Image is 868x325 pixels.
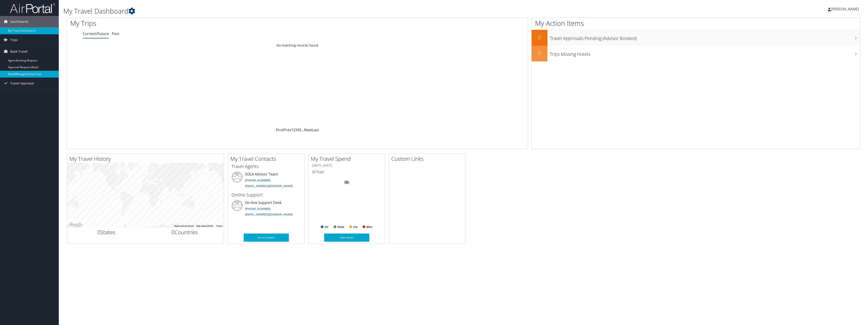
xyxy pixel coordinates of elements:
[69,155,224,163] h2: My Travel History
[83,31,109,36] a: Current/Future
[304,127,312,132] a: Next
[828,2,863,16] a: [PERSON_NAME]
[229,200,303,218] li: On-line Support Desk
[301,127,304,132] span: …
[230,155,304,163] h2: My Travel Contacts
[245,178,270,182] a: [PHONE_NUMBER]
[231,192,301,198] h3: Online Support
[312,169,382,174] h6: Total
[366,225,373,229] text: Misc
[550,33,860,42] h3: Travel Approvals Pending (Advisor Booked)
[831,7,859,12] span: [PERSON_NAME]
[299,127,301,132] a: 5
[71,228,142,236] h2: States
[337,225,344,229] text: Hotel
[297,127,299,132] a: 4
[70,19,333,28] h1: My Trips
[10,3,55,14] img: airportal-logo.png
[353,225,358,229] text: Car
[532,19,860,28] h1: My Action Items
[63,6,597,16] h1: My Travel Dashboard
[216,225,222,227] a: Terms (opens in new tab)
[532,33,547,41] h2: 0
[245,184,293,188] a: [EMAIL_ADDRESS][DOMAIN_NAME]
[291,127,293,132] a: 1
[244,234,289,242] a: More Contacts
[293,127,295,132] a: 2
[67,41,528,49] td: No matching records found
[550,49,860,57] h3: Trips Missing Hotels
[312,169,316,174] span: $0
[283,127,291,132] a: Prev
[174,224,194,228] button: Keyboard shortcuts
[196,225,213,227] span: Map data ©2025
[68,222,83,228] a: Open this area in Google Maps (opens a new window)
[532,46,860,61] a: 0Trips Missing Hotels
[229,171,303,190] li: SOLA Advisor Team
[245,207,270,211] a: [PHONE_NUMBER]
[345,181,349,184] tspan: 0%
[276,127,283,132] a: First
[532,30,860,46] a: 0Travel Approvals Pending (Advisor Booked)
[312,163,382,168] h6: [DATE] - [DATE]
[324,234,369,242] a: View Details
[10,78,34,89] span: Travel Approval
[312,127,319,132] a: Last
[325,225,328,229] text: Air
[68,222,83,228] img: Google
[391,155,465,163] h2: Custom Links
[112,31,119,36] a: Past
[10,46,28,57] span: Book Travel
[171,228,175,236] span: 0
[10,34,18,46] span: Trips
[97,228,100,236] span: 0
[532,49,547,57] h2: 0
[231,163,301,170] h3: Travel Agents
[245,212,293,216] a: [EMAIL_ADDRESS][DOMAIN_NAME]
[295,127,297,132] a: 3
[311,155,385,163] h2: My Travel Spend
[149,228,221,236] h2: Countries
[10,16,28,27] span: Dashboards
